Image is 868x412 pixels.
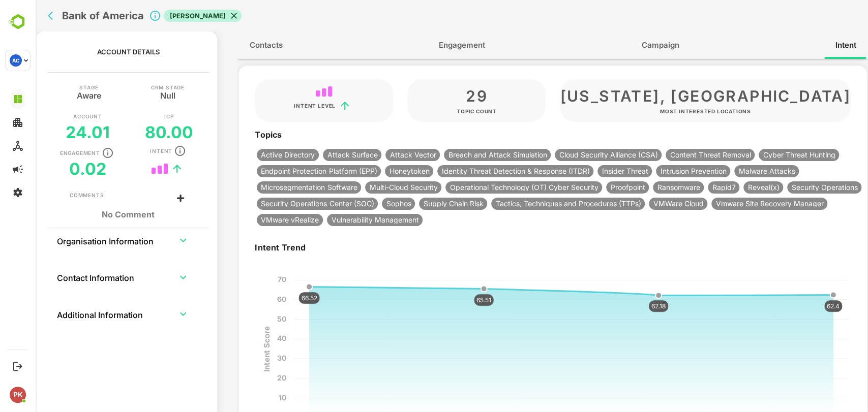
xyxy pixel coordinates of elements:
[10,54,22,67] div: AC
[2,33,2,337] button: back
[403,39,450,52] span: Engagement
[226,326,235,372] text: Intent Score
[26,10,108,22] h2: Bank of America
[125,90,140,98] h5: Null
[242,295,251,303] text: 60
[672,184,704,191] span: Rapid7
[202,31,832,59] div: full width tabs example
[128,11,196,21] span: [PERSON_NAME]
[140,270,155,285] button: expand row
[350,151,404,159] span: Attack Vector
[723,151,803,159] span: Cyber Threat Hunting
[21,265,130,290] th: Contact Information
[44,85,63,90] p: Stage
[221,168,345,175] span: Endpoint Protection Platform (EPP)
[302,98,317,113] button: trend
[242,354,251,362] text: 30
[10,387,26,403] div: PK
[800,39,821,52] span: Intent
[11,359,24,373] button: Logout
[430,87,452,108] div: 29
[242,314,251,323] text: 50
[383,200,452,207] span: Supply Chain Risk
[630,151,719,159] span: Content Threat Removal
[349,168,398,175] span: Honeytoken
[221,184,325,191] span: Microsegmentation Software
[140,306,155,322] button: expand row
[62,48,124,56] p: Account Details
[242,275,251,283] text: 70
[214,39,247,52] span: Contacts
[21,302,130,326] th: Additional Information
[291,216,387,224] span: Vulnerability Management
[676,200,792,207] span: Vmware Site Recovery Manager
[421,108,461,114] div: TOPIC COUNT
[408,151,515,159] span: Breach and Attack Simulation
[410,184,566,191] span: Operational Technology (OT) Cyber Security
[441,296,456,304] text: 65.51
[330,184,406,191] span: Multi-Cloud Security
[30,122,74,142] h5: 24.01
[287,151,346,159] span: Attack Surface
[221,216,287,224] span: VMware vRealize
[242,373,251,382] text: 20
[129,114,138,119] p: ICP
[346,200,379,207] span: Sophos
[571,184,613,191] span: Proofpoint
[699,168,763,175] span: Malware Attacks
[134,161,149,176] button: trend
[752,184,826,191] span: Security Operations
[34,210,152,219] h1: No Comment
[620,168,695,175] span: Intrusion Prevention
[613,200,672,207] span: VMWare Cloud
[140,233,155,248] button: expand row
[221,200,342,207] span: Security Operations Center (SOC)
[219,240,831,260] div: Intent Trend
[266,294,282,302] text: 66.52
[791,302,804,310] text: 62.4
[128,10,206,22] div: [PERSON_NAME]
[606,39,643,52] span: Campaign
[258,103,300,109] div: INTENT LEVEL
[41,90,66,98] h5: Aware
[524,87,815,108] div: [US_STATE], [GEOGRAPHIC_DATA]
[243,393,251,402] text: 10
[10,8,25,23] button: back
[114,148,137,153] p: Intent
[708,184,747,191] span: Reveal(x)
[221,151,283,159] span: Active Directory
[38,114,67,119] p: Account
[5,12,31,31] img: BambooboxLogoMark.f1c84d78b4c51b1a7b5f700c9845e183.svg
[456,200,609,207] span: Tactics, Techniques and Procedures (TTPs)
[616,302,630,310] text: 62.18
[242,334,251,342] text: 40
[219,128,831,147] div: Topics
[34,192,68,200] div: Comments
[21,228,130,252] th: Organisation Information
[562,168,616,175] span: Insider Threat
[402,168,558,175] span: Identity Threat Detection & Response (ITDR)
[519,151,626,159] span: Cloud Security Alliance (CSA)
[34,159,71,179] h5: 0.02
[109,122,158,142] h5: 80.00
[115,85,149,90] p: CRM Stage
[24,150,65,155] p: Engagement
[21,228,165,338] table: collapsible table
[113,10,126,22] svg: Click to close Account details panel
[617,184,668,191] span: Ransomware
[624,108,715,114] div: Most Interested Locations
